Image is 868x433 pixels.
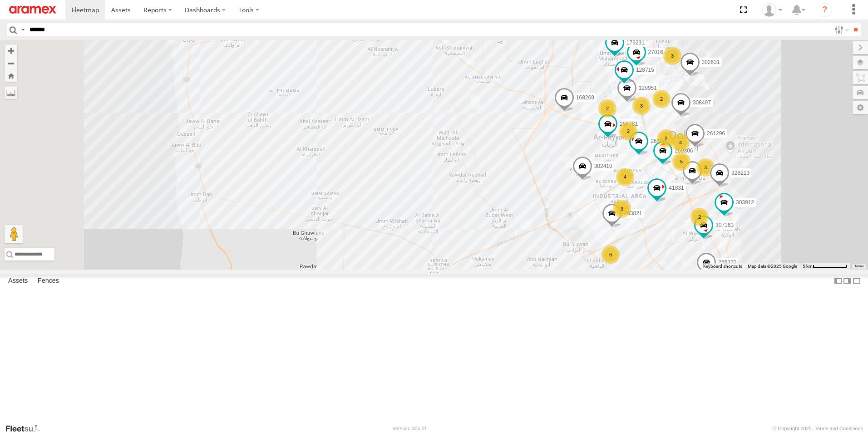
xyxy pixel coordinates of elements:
[671,133,690,152] div: 4
[800,263,850,270] button: Map Scale: 5 km per 72 pixels
[703,263,742,270] button: Keyboard shortcuts
[815,426,863,431] a: Terms and Conditions
[4,275,32,287] label: Assets
[736,200,754,206] span: 303912
[693,100,711,106] span: 308497
[707,130,725,137] span: 261296
[5,86,17,99] label: Measure
[854,265,864,268] a: Terms
[852,275,861,288] label: Hide Summary Table
[624,211,642,217] span: 263821
[619,122,637,140] div: 2
[818,3,832,17] i: ?
[602,246,620,264] div: 6
[657,129,675,148] div: 2
[5,57,17,69] button: Zoom out
[9,6,56,14] img: aramex-logo.svg
[632,97,651,115] div: 3
[5,69,17,82] button: Zoom Home
[616,168,634,186] div: 4
[613,200,631,218] div: 3
[669,185,684,192] span: 41831
[648,49,663,56] span: 27016
[731,170,750,177] span: 328213
[773,426,863,431] div: © Copyright 2025 -
[19,23,26,36] label: Search Query
[663,47,681,65] div: 3
[702,59,720,66] span: 302631
[5,44,17,57] button: Zoom in
[651,138,669,144] span: 261832
[672,153,690,171] div: 5
[620,121,638,128] span: 258781
[831,23,850,36] label: Search Filter Options
[626,39,645,46] span: 179231
[696,158,715,177] div: 3
[576,95,594,101] span: 168269
[636,67,654,74] span: 128715
[594,163,612,169] span: 302410
[5,225,23,243] button: Drag Pegman onto the map to open Street View
[652,90,671,108] div: 2
[690,208,709,226] div: 2
[33,275,64,287] label: Fences
[639,85,657,91] span: 129951
[853,101,868,114] label: Map Settings
[803,264,813,269] span: 5 km
[718,259,736,266] span: 256320
[748,264,797,269] span: Map data ©2025 Google
[759,3,785,17] div: Mohammed Fahim
[843,275,852,288] label: Dock Summary Table to the Right
[5,424,47,433] a: Visit our Website
[715,222,734,228] span: 307163
[598,99,616,118] div: 2
[393,426,427,431] div: Version: 305.01
[833,275,843,288] label: Dock Summary Table to the Left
